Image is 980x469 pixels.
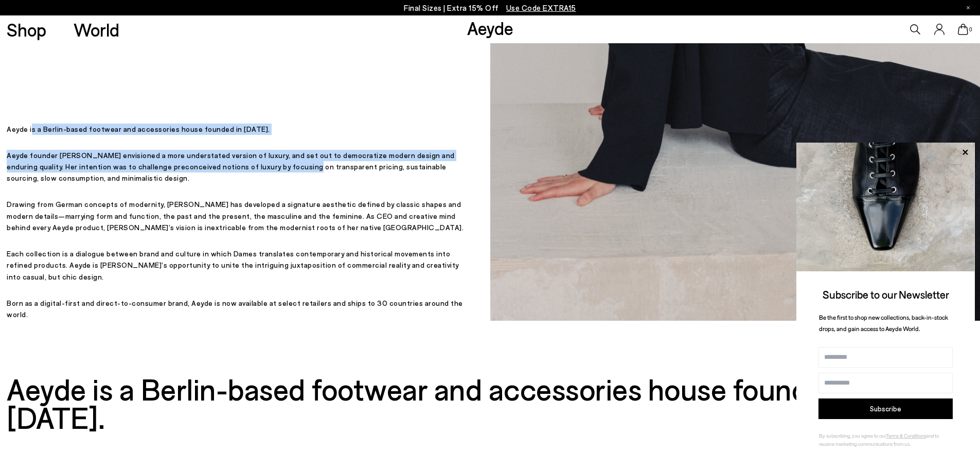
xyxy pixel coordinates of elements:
p: Each collection is a dialogue between brand and culture in which Dames translates contemporary an... [7,248,469,283]
span: By subscribing, you agree to our [819,432,886,439]
h3: Aeyde is a Berlin-based footwear and accessories house founded in [DATE]. [7,375,973,431]
p: Aeyde founder [PERSON_NAME] envisioned a more understated version of luxury, and set out to democ... [7,150,469,184]
p: Drawing from German concepts of modernity, [PERSON_NAME] has developed a signature aesthetic defi... [7,199,469,233]
p: Final Sizes | Extra 15% Off [404,2,576,14]
img: ca3f721fb6ff708a270709c41d776025.jpg [796,143,975,271]
span: Subscribe to our Newsletter [823,288,949,301]
a: 0 [958,24,968,35]
a: Aeyde [467,17,513,39]
p: Born as a digital-first and direct-to-consumer brand, Aeyde is now available at select retailers ... [7,298,469,321]
button: Subscribe [818,398,953,419]
a: World [74,21,119,39]
a: Shop [7,21,46,39]
span: 0 [968,27,973,32]
p: Aeyde is a Berlin-based footwear and accessories house founded in [DATE]. [7,124,469,135]
span: Be the first to shop new collections, back-in-stock drops, and gain access to Aeyde World. [819,314,948,333]
span: Navigate to /collections/ss25-final-sizes [506,3,576,12]
a: Terms & Conditions [886,432,926,439]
